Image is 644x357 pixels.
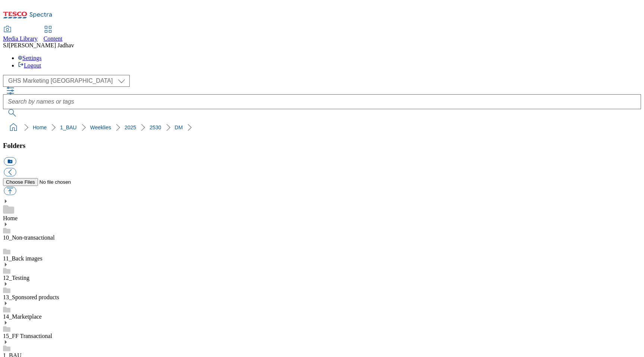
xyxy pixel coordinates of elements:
a: Settings [18,55,42,61]
span: [PERSON_NAME] Jadhav [9,42,74,48]
a: 12_Testing [3,275,29,281]
a: 1_BAU [60,124,76,130]
a: 15_FF Transactional [3,333,52,339]
span: Media Library [3,35,38,42]
a: Weeklies [90,124,111,130]
a: 2530 [149,124,161,130]
a: 13_Sponsored products [3,294,59,300]
a: 11_Back images [3,255,42,262]
a: Content [44,26,63,42]
input: Search by names or tags [3,94,641,109]
a: 2025 [124,124,136,130]
h3: Folders [3,142,641,150]
a: 10_Non-transactional [3,234,55,241]
a: home [7,121,19,133]
a: Logout [18,62,41,69]
nav: breadcrumb [3,120,641,135]
a: 14_Marketplace [3,313,42,320]
span: SJ [3,42,9,48]
span: Content [44,35,63,42]
a: Home [3,215,18,221]
a: DM [175,124,183,130]
a: Media Library [3,26,38,42]
a: Home [33,124,47,130]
